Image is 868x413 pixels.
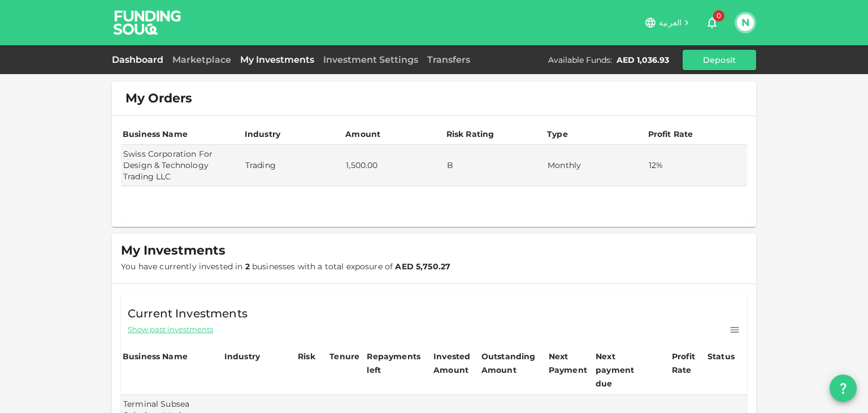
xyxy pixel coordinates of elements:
div: Status [708,350,736,363]
span: Current Investments [128,304,248,322]
div: Profit Rate [672,350,704,377]
div: Available Funds : [548,54,612,66]
div: Tenure [329,350,359,363]
div: Repayments left [367,350,423,377]
button: Deposit [683,50,756,70]
div: AED 1,036.93 [617,54,669,66]
td: 12% [646,145,748,186]
button: N [737,14,754,31]
a: Transfers [423,54,475,65]
td: 1,500.00 [344,145,444,186]
div: Invested Amount [433,350,478,377]
div: Outstanding Amount [481,350,538,377]
div: Industry [245,127,280,141]
span: My Orders [125,91,192,106]
div: Business Name [123,350,188,363]
div: Profit Rate [648,127,693,141]
div: Type [547,127,570,141]
div: Industry [224,350,260,363]
strong: AED 5,750.27 [395,261,450,272]
a: Investment Settings [319,54,423,65]
span: 0 [713,10,724,21]
div: Next payment due [596,350,652,390]
div: Risk [298,350,320,363]
a: My Investments [236,54,319,65]
div: Next Payment [549,350,592,377]
span: العربية [659,18,682,28]
div: Amount [345,127,380,141]
div: Risk Rating [446,127,494,141]
strong: 2 [245,261,250,272]
a: Dashboard [112,54,168,65]
button: 0 [701,11,723,34]
span: You have currently invested in businesses with a total exposure of [121,261,450,272]
div: Business Name [123,127,188,141]
button: question [830,375,857,402]
a: Marketplace [168,54,236,65]
td: Swiss Corporation For Design & Technology Trading LLC [121,145,243,186]
span: My Investments [121,243,225,259]
td: Monthly [545,145,646,186]
td: B [445,145,545,186]
span: Show past investments [128,324,213,335]
td: Trading [243,145,344,186]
